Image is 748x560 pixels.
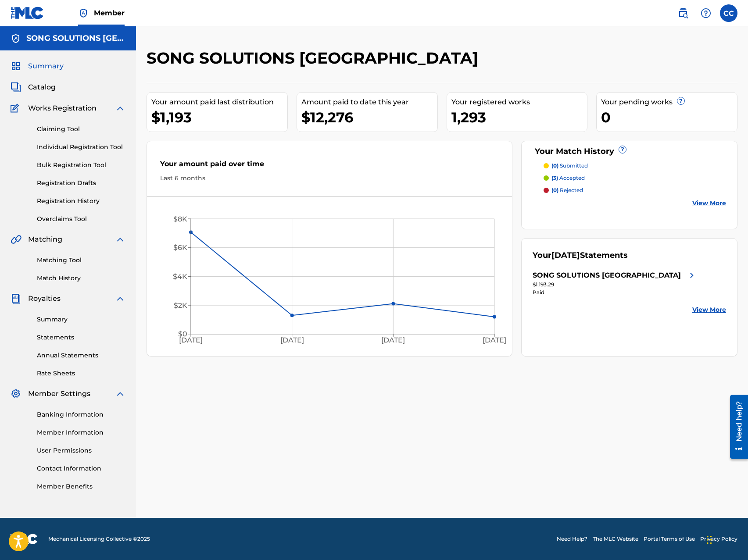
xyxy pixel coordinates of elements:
[11,61,21,71] img: Summary
[37,178,125,188] a: Registration Drafts
[115,389,125,399] img: expand
[37,196,125,206] a: Registration History
[11,293,21,304] img: Royalties
[115,234,125,245] img: expand
[11,7,44,19] img: MLC Logo
[700,535,737,543] a: Privacy Policy
[11,534,38,544] img: logo
[173,243,187,252] tspan: $6K
[533,146,726,157] div: Your Match History
[593,535,638,543] a: The MLC Website
[644,535,695,543] a: Portal Terms of Use
[280,336,304,344] tspan: [DATE]
[301,107,437,127] div: $12,276
[544,174,726,182] a: (3) accepted
[11,103,22,114] img: Works Registration
[601,97,737,107] div: Your pending works
[37,369,125,378] a: Rate Sheets
[551,162,588,170] p: submitted
[37,315,125,324] a: Summary
[544,162,726,170] a: (0) submitted
[37,464,125,473] a: Contact Information
[697,4,715,22] div: Help
[174,301,187,310] tspan: $2K
[28,389,90,399] span: Member Settings
[720,4,737,22] div: User Menu
[533,250,628,261] div: Your Statements
[37,428,125,437] a: Member Information
[544,186,726,194] a: (0) rejected
[692,199,726,208] a: View More
[557,535,587,543] a: Need Help?
[674,4,692,22] a: Public Search
[37,214,125,224] a: Overclaims Tool
[11,61,64,71] a: SummarySummary
[551,250,580,260] span: [DATE]
[687,270,697,281] img: right chevron icon
[37,256,125,265] a: Matching Tool
[11,82,21,93] img: Catalog
[28,234,62,245] span: Matching
[37,482,125,491] a: Member Benefits
[160,174,499,183] div: Last 6 months
[37,351,125,360] a: Annual Statements
[37,143,125,152] a: Individual Registration Tool
[115,103,125,114] img: expand
[677,97,684,104] span: ?
[551,187,558,193] span: (0)
[28,293,61,304] span: Royalties
[147,48,483,68] h2: SONG SOLUTIONS [GEOGRAPHIC_DATA]
[601,107,737,127] div: 0
[533,289,697,296] div: Paid
[678,8,688,18] img: search
[451,97,587,107] div: Your registered works
[173,272,187,281] tspan: $4K
[37,274,125,283] a: Match History
[28,61,64,71] span: Summary
[37,410,125,419] a: Banking Information
[179,336,203,344] tspan: [DATE]
[37,161,125,170] a: Bulk Registration Tool
[692,305,726,314] a: View More
[483,336,506,344] tspan: [DATE]
[701,8,711,18] img: help
[451,107,587,127] div: 1,293
[48,535,150,543] span: Mechanical Licensing Collective © 2025
[26,33,125,43] h5: SONG SOLUTIONS USA
[11,389,21,399] img: Member Settings
[551,162,558,169] span: (0)
[94,8,125,18] span: Member
[178,330,187,338] tspan: $0
[151,97,287,107] div: Your amount paid last distribution
[11,234,21,245] img: Matching
[115,293,125,304] img: expand
[723,391,748,462] iframe: Resource Center
[151,107,287,127] div: $1,193
[160,159,499,174] div: Your amount paid over time
[301,97,437,107] div: Amount paid to date this year
[11,82,56,93] a: CatalogCatalog
[619,146,626,153] span: ?
[28,82,56,93] span: Catalog
[533,270,681,281] div: SONG SOLUTIONS [GEOGRAPHIC_DATA]
[11,33,21,44] img: Accounts
[37,333,125,342] a: Statements
[37,446,125,455] a: User Permissions
[37,125,125,134] a: Claiming Tool
[551,186,583,194] p: rejected
[551,175,558,181] span: (3)
[78,8,89,18] img: Top Rightsholder
[28,103,97,114] span: Works Registration
[533,270,697,296] a: SONG SOLUTIONS [GEOGRAPHIC_DATA]right chevron icon$1,193.29Paid
[707,527,712,553] div: Drag
[704,518,748,560] iframe: Chat Widget
[173,215,187,223] tspan: $8K
[551,174,585,182] p: accepted
[533,281,697,289] div: $1,193.29
[381,336,405,344] tspan: [DATE]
